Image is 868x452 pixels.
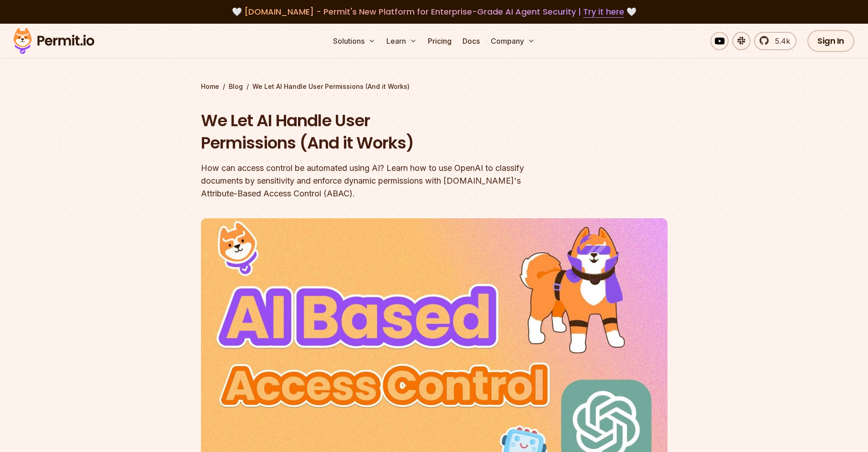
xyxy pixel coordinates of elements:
[22,5,846,18] div: 🤍 🤍
[229,82,243,91] a: Blog
[807,30,854,52] a: Sign In
[383,32,421,50] button: Learn
[487,32,539,50] button: Company
[201,82,219,91] a: Home
[201,82,668,91] div: / /
[9,26,98,56] img: Permit logo
[424,32,455,50] a: Pricing
[201,109,551,154] h1: We Let AI Handle User Permissions (And it Works)
[770,36,790,46] span: 5.4k
[244,6,624,17] span: [DOMAIN_NAME] - Permit's New Platform for Enterprise-Grade AI Agent Security |
[459,32,483,50] a: Docs
[201,162,551,200] div: How can access control be automated using AI? Learn how to use OpenAI to classify documents by se...
[329,32,379,50] button: Solutions
[583,6,624,18] a: Try it here
[754,32,796,50] a: 5.4k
